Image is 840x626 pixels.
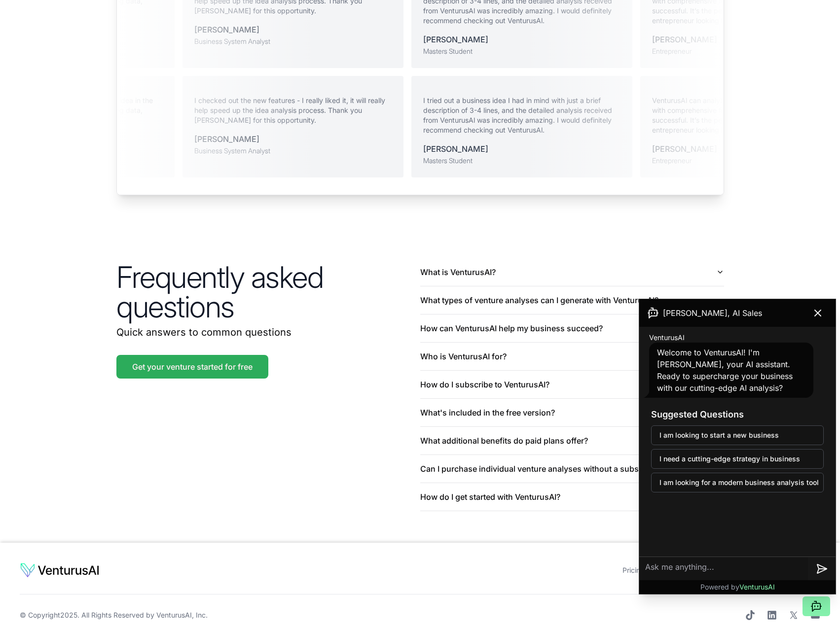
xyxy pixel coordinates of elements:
[739,583,775,591] span: VenturusAI
[420,399,724,426] button: What's included in the free version?
[420,343,724,370] button: Who is VenturusAI for?
[622,566,645,574] a: Pricing
[663,307,762,319] span: [PERSON_NAME], AI Sales
[420,286,724,314] button: What types of venture analyses can I generate with VenturusAI?
[427,96,624,135] p: I tried out a business idea I had in mind with just a brief description of 3-4 lines, and the det...
[190,24,266,35] div: [PERSON_NAME]
[420,314,724,342] button: How can VenturusAI help my business succeed?
[420,427,724,454] button: What additional benefits do paid plans offer?
[649,333,685,343] span: VenturusAI
[198,133,274,145] div: [PERSON_NAME]
[700,582,775,592] p: Powered by
[651,449,824,469] button: I need a cutting-edge strategy in business
[116,355,268,379] a: Get your venture started for free
[190,36,266,46] div: Business System Analyst
[427,143,492,155] div: [PERSON_NAME]
[198,146,274,156] div: Business System Analyst
[420,483,724,511] button: How do I get started with VenturusAI?
[198,96,396,125] p: I checked out the new features - I really liked it, it will really help speed up the idea analysi...
[656,143,721,155] div: [PERSON_NAME]
[427,156,492,166] div: Masters Student
[419,34,484,45] div: [PERSON_NAME]
[420,455,724,483] button: Can I purchase individual venture analyses without a subscription?
[20,610,208,620] span: © Copyright 2025 . All Rights Reserved by .
[420,371,724,398] button: How do I subscribe to VenturusAI?
[20,562,100,578] img: logo
[116,325,420,339] p: Quick answers to common questions
[656,156,721,166] div: Entrepreneur
[651,425,824,445] button: I am looking to start a new business
[648,46,713,56] div: Entrepreneur
[116,262,420,321] h2: Frequently asked questions
[420,258,724,286] button: What is VenturusAI?
[419,46,484,56] div: Masters Student
[156,611,206,619] a: VenturusAI, Inc
[651,408,824,421] h3: Suggested Questions
[657,348,793,393] span: Welcome to VenturusAI! I'm [PERSON_NAME], your AI assistant. Ready to supercharge your business w...
[648,34,713,45] div: [PERSON_NAME]
[651,473,824,492] button: I am looking for a modern business analysis tool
